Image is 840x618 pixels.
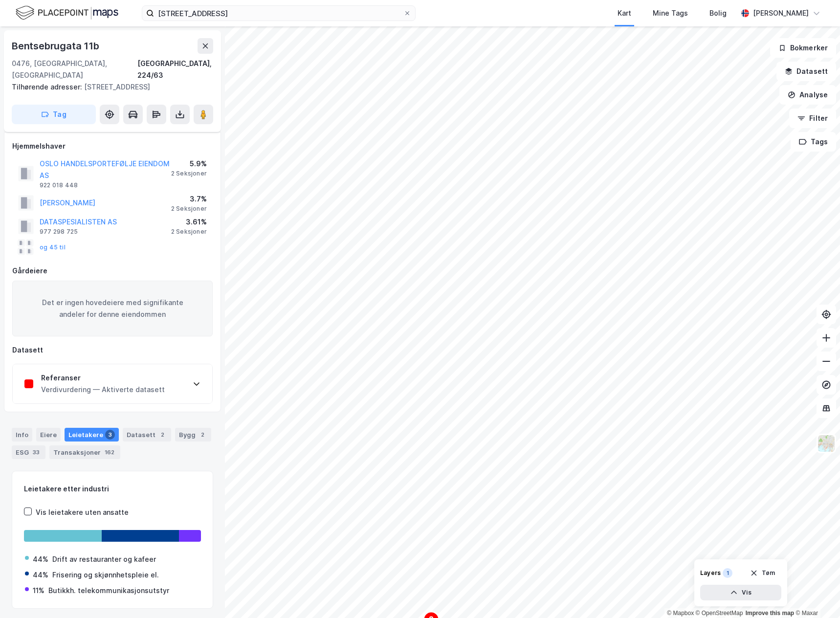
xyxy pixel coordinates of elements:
div: [GEOGRAPHIC_DATA], 224/63 [137,58,213,81]
input: Søk på adresse, matrikkel, gårdeiere, leietakere eller personer [154,6,403,21]
div: 2 Seksjoner [171,205,207,213]
button: Datasett [776,62,836,81]
button: Analyse [779,85,836,105]
div: 3.61% [171,216,207,228]
div: Gårdeiere [12,265,213,277]
div: ESG [12,445,45,459]
div: Datasett [123,428,171,441]
div: Layers [700,569,721,577]
div: [PERSON_NAME] [753,7,809,19]
img: Z [817,434,836,453]
div: 2 Seksjoner [171,228,207,236]
div: 977 298 725 [40,228,78,236]
div: Verdivurdering — Aktiverte datasett [41,384,165,396]
div: Frisering og skjønnhetspleie el. [52,569,159,581]
div: Vis leietakere uten ansatte [36,507,129,518]
div: Bentsebrugata 11b [12,38,101,54]
div: Eiere [36,428,61,441]
div: 33 [31,447,42,457]
div: Leietakere etter industri [24,483,201,495]
iframe: Chat Widget [791,571,840,618]
div: 11% [33,585,44,596]
div: 3 [105,430,115,440]
div: Info [12,428,32,441]
button: Tag [12,105,96,124]
div: 2 [198,430,207,440]
div: [STREET_ADDRESS] [12,81,205,93]
div: Kart [618,7,631,19]
div: Transaksjoner [49,445,120,459]
div: 1 [723,568,732,578]
button: Vis [700,585,781,600]
div: 2 Seksjoner [171,170,207,177]
div: Bolig [709,7,727,19]
button: Tags [791,132,836,152]
div: Det er ingen hovedeiere med signifikante andeler for denne eiendommen [12,281,213,336]
button: Tøm [744,565,781,581]
div: 162 [103,447,116,457]
div: Butikkh. telekommunikasjonsutstyr [48,585,169,596]
div: 922 018 448 [40,181,78,189]
div: 3.7% [171,193,207,205]
div: 2 [157,430,167,440]
a: Mapbox [667,610,694,617]
div: 0476, [GEOGRAPHIC_DATA], [GEOGRAPHIC_DATA] [12,58,137,81]
button: Bokmerker [770,38,836,58]
div: Bygg [175,428,211,441]
div: Datasett [12,344,213,356]
div: Mine Tags [653,7,688,19]
div: 44% [33,569,48,581]
a: Improve this map [746,610,794,617]
div: Kontrollprogram for chat [791,571,840,618]
div: Hjemmelshaver [12,140,213,152]
div: 5.9% [171,158,207,170]
img: logo.f888ab2527a4732fd821a326f86c7f29.svg [16,4,118,22]
div: Drift av restauranter og kafeer [52,553,156,565]
a: OpenStreetMap [696,610,743,617]
div: Referanser [41,372,165,384]
button: Filter [789,109,836,128]
div: 44% [33,553,48,565]
div: Leietakere [65,428,119,441]
span: Tilhørende adresser: [12,83,84,91]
